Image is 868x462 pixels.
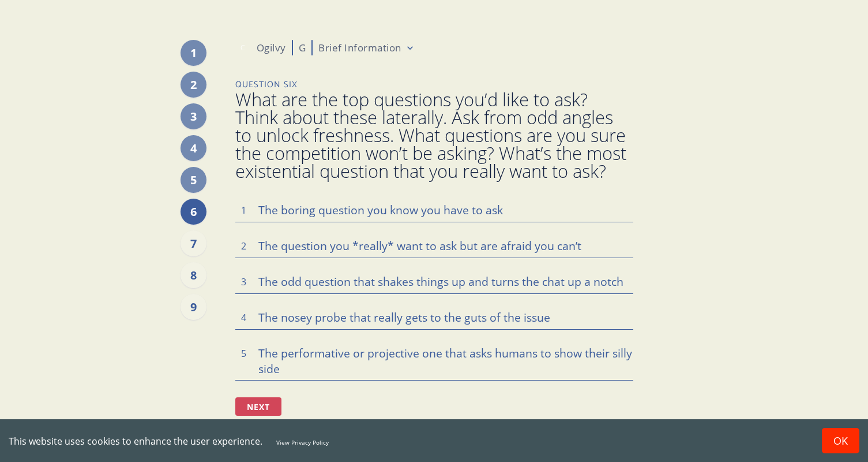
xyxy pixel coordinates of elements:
div: 7 [181,230,206,256]
div: 3 [181,103,206,129]
span: 3 [241,275,246,288]
button: Next [235,397,281,416]
svg: chris bridgland [235,40,251,55]
div: 8 [181,262,206,288]
div: 4 [181,135,206,161]
button: Accept cookies [822,428,859,453]
span: 2 [241,240,246,252]
p: Ogilvy [257,41,286,55]
div: 9 [181,294,206,320]
button: Brief Information [318,41,416,54]
p: Brief Information [318,41,401,54]
div: C [235,40,251,55]
div: 5 [181,167,206,193]
div: 1 [181,40,206,66]
span: 1 [241,204,246,217]
span: 5 [241,347,246,360]
span: What are the top questions you’d like to ask? Think about these laterally. Ask from odd angles to... [235,91,633,180]
span: 4 [241,311,246,324]
p: Question Six [235,79,633,91]
a: View Privacy Policy [276,438,329,446]
p: G [299,41,306,55]
div: This website uses cookies to enhance the user experience. [9,435,805,448]
div: 2 [181,72,206,98]
div: 6 [181,199,206,225]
